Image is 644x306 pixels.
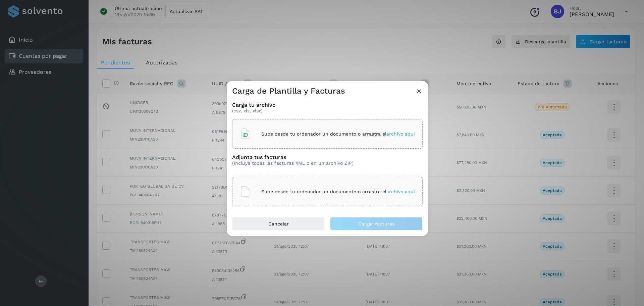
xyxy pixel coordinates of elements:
[232,86,345,96] h3: Carga de Plantilla y Facturas
[386,189,415,194] span: archivo aquí
[232,217,325,231] button: Cancelar
[232,154,354,160] h3: Adjunta tus facturas
[358,221,394,226] span: Cargar facturas
[232,108,423,114] p: (csv, xls, xlsx)
[330,217,423,231] button: Cargar facturas
[261,131,415,137] p: Sube desde tu ordenador un documento o arrastra el
[232,160,354,166] p: (Incluye todas las facturas XML o en un archivo ZIP)
[386,131,415,137] span: archivo aquí
[232,102,423,108] h3: Carga tu archivo
[261,189,415,195] p: Sube desde tu ordenador un documento o arrastra el
[268,221,289,226] span: Cancelar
